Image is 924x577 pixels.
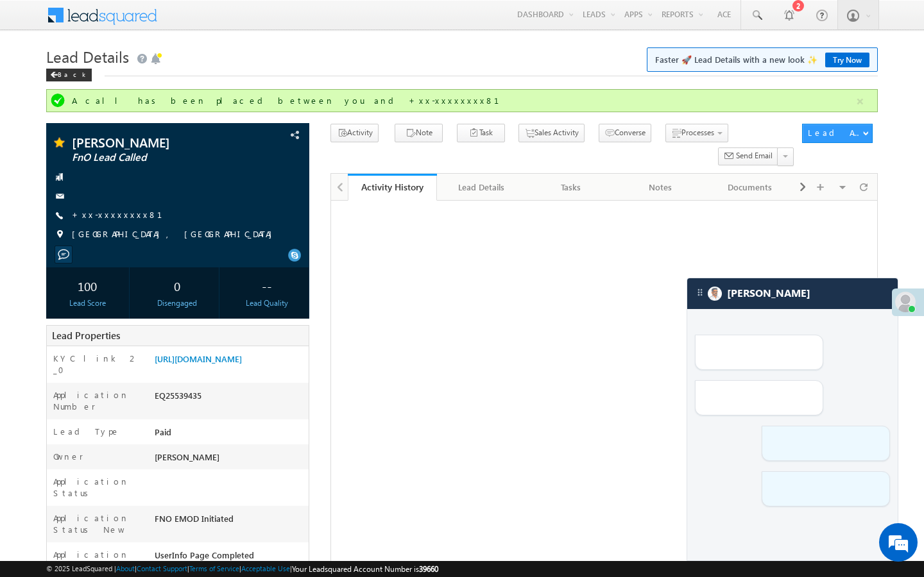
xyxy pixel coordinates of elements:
[72,209,178,220] a: +xx-xxxxxxxx81
[357,181,428,193] div: Activity History
[151,389,309,407] div: EQ25539435
[155,353,242,364] a: [URL][DOMAIN_NAME]
[706,174,796,201] a: Documents
[616,174,706,201] a: Notes
[151,512,309,530] div: FNO EMOD Initiated
[137,564,187,573] a: Contact Support
[49,274,126,297] div: 100
[151,549,309,567] div: UserInfo Page Completed
[155,451,219,462] span: [PERSON_NAME]
[736,150,773,162] span: Send Email
[687,278,898,561] div: carter-dragCarter[PERSON_NAME]
[116,564,135,573] a: About
[825,53,869,67] a: Try Now
[437,174,527,201] a: Lead Details
[72,136,234,149] span: [PERSON_NAME]
[727,287,810,299] span: Carter
[53,389,142,412] label: Application Number
[447,180,515,195] div: Lead Details
[665,124,728,142] button: Processes
[229,297,305,309] div: Lead Quality
[72,151,234,164] span: FnO Lead Called
[695,287,705,297] img: carter-drag
[46,563,438,575] span: © 2025 LeadSquared | | | | |
[46,46,129,67] span: Lead Details
[330,124,379,142] button: Activity
[599,124,651,142] button: Converse
[718,147,778,166] button: Send Email
[808,127,862,138] div: Lead Actions
[189,564,239,573] a: Terms of Service
[72,228,278,241] span: [GEOGRAPHIC_DATA], [GEOGRAPHIC_DATA]
[395,124,443,142] button: Note
[53,476,142,499] label: Application Status
[802,124,873,143] button: Lead Actions
[419,564,438,574] span: 39660
[655,53,869,66] span: Faster 🚀 Lead Details with a new look ✨
[53,426,120,437] label: Lead Type
[241,564,290,573] a: Acceptable Use
[708,287,722,301] img: Carter
[229,274,305,297] div: --
[139,274,216,297] div: 0
[681,128,714,137] span: Processes
[72,95,855,106] div: A call has been placed between you and +xx-xxxxxxxx81
[527,174,617,201] a: Tasks
[53,451,83,462] label: Owner
[53,353,142,376] label: KYC link 2_0
[151,426,309,444] div: Paid
[52,329,120,342] span: Lead Properties
[518,124,585,142] button: Sales Activity
[716,180,784,195] div: Documents
[46,69,92,81] div: Back
[292,564,438,574] span: Your Leadsquared Account Number is
[49,297,126,309] div: Lead Score
[626,180,694,195] div: Notes
[46,68,98,79] a: Back
[53,512,142,535] label: Application Status New
[348,174,438,201] a: Activity History
[537,180,605,195] div: Tasks
[139,297,216,309] div: Disengaged
[457,124,505,142] button: Task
